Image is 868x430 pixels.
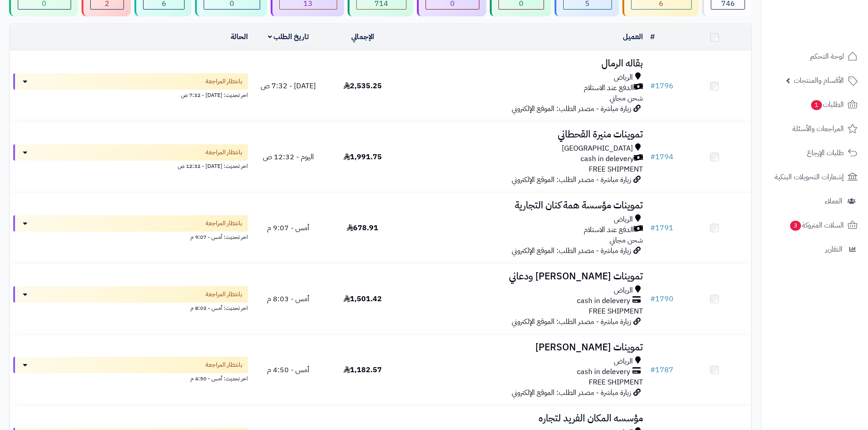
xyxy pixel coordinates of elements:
span: الدفع عند الاستلام [584,225,634,235]
a: إشعارات التحويلات البنكية [767,166,863,188]
a: السلات المتروكة3 [767,214,863,236]
span: FREE SHIPMENT [589,164,643,175]
span: العملاء [825,195,842,207]
a: #1794 [650,152,673,162]
span: FREE SHIPMENT [589,306,643,317]
span: الطلبات [810,98,844,111]
span: 1,182.57 [344,364,382,375]
span: # [650,152,655,162]
a: لوحة التحكم [767,46,863,67]
span: الأقسام والمنتجات [794,74,844,87]
a: #1791 [650,223,673,233]
a: المراجعات والأسئلة [767,118,863,140]
span: # [650,364,655,375]
span: المراجعات والأسئلة [792,122,844,135]
span: 678.91 [347,223,378,233]
span: # [650,293,655,304]
span: # [650,81,655,91]
a: العملاء [767,190,863,212]
span: الرياض [614,285,633,296]
a: العميل [623,31,643,42]
span: اليوم - 12:32 ص [263,152,314,162]
span: # [650,223,655,233]
span: 1,991.75 [344,152,382,162]
a: #1787 [650,364,673,375]
span: أمس - 4:50 م [267,364,309,375]
a: التقارير [767,238,863,260]
a: # [650,31,655,42]
span: شحن مجاني [610,93,643,104]
span: الرياض [614,214,633,225]
span: cash in delevery [577,367,630,377]
span: الدفع عند الاستلام [584,83,634,93]
a: #1796 [650,81,673,91]
span: شحن مجاني [610,235,643,246]
div: اخر تحديث: أمس - 8:03 م [13,303,248,312]
h3: تموينات مؤسسة همة كنان التجارية [403,200,643,211]
div: اخر تحديث: أمس - 4:50 م [13,373,248,383]
span: بانتظار المراجعة [205,148,242,157]
span: بانتظار المراجعة [205,77,242,86]
div: اخر تحديث: أمس - 9:07 م [13,232,248,241]
span: طلبات الإرجاع [807,147,844,159]
img: logo-2.png [806,22,859,41]
span: الرياض [614,72,633,83]
h3: تموينات [PERSON_NAME] [403,342,643,353]
span: زيارة مباشرة - مصدر الطلب: الموقع الإلكتروني [512,387,631,398]
span: إشعارات التحويلات البنكية [775,171,844,183]
span: أمس - 8:03 م [267,293,309,304]
span: بانتظار المراجعة [205,290,242,299]
a: الإجمالي [351,31,374,42]
span: [GEOGRAPHIC_DATA] [562,143,633,154]
span: السلات المتروكة [789,219,844,232]
a: الحالة [231,31,248,42]
span: التقارير [825,243,842,256]
span: زيارة مباشرة - مصدر الطلب: الموقع الإلكتروني [512,316,631,327]
span: زيارة مباشرة - مصدر الطلب: الموقع الإلكتروني [512,245,631,256]
div: اخر تحديث: [DATE] - 7:32 ص [13,90,248,99]
h3: تموينات [PERSON_NAME] ودعاني [403,271,643,282]
span: بانتظار المراجعة [205,360,242,369]
a: #1790 [650,293,673,304]
a: طلبات الإرجاع [767,142,863,164]
span: بانتظار المراجعة [205,219,242,228]
a: الطلبات1 [767,94,863,116]
span: cash in delevery [580,154,634,164]
span: 3 [790,221,801,231]
span: لوحة التحكم [810,50,844,63]
span: أمس - 9:07 م [267,223,309,233]
h3: بقاله الرمال [403,58,643,69]
span: الرياض [614,356,633,367]
span: 2,535.25 [344,81,382,91]
span: زيارة مباشرة - مصدر الطلب: الموقع الإلكتروني [512,174,631,185]
div: اخر تحديث: [DATE] - 12:32 ص [13,161,248,170]
span: 1 [811,100,822,110]
span: زيارة مباشرة - مصدر الطلب: الموقع الإلكتروني [512,103,631,114]
a: تاريخ الطلب [268,31,309,42]
span: 1,501.42 [344,293,382,304]
span: FREE SHIPMENT [589,377,643,388]
h3: تموينات منيرة القحطاني [403,129,643,140]
span: cash in delevery [577,296,630,306]
h3: مؤسسه المكان الفريد لتجاره [403,413,643,424]
span: [DATE] - 7:32 ص [261,81,316,91]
